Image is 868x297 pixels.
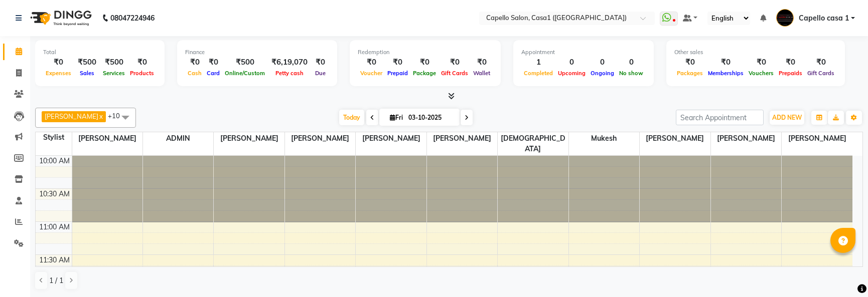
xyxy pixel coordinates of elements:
[439,70,471,77] span: Gift Cards
[776,9,794,27] img: Capello casa 1
[555,70,588,77] span: Upcoming
[43,70,74,77] span: Expenses
[674,48,837,57] div: Other sales
[617,57,646,68] div: 0
[674,70,705,77] span: Packages
[826,257,858,287] iframe: chat widget
[273,70,306,77] span: Petty cash
[143,132,213,145] span: ADMIN
[676,110,764,125] input: Search Appointment
[439,57,471,68] div: ₹0
[772,114,802,121] span: ADD NEW
[185,57,204,68] div: ₹0
[776,70,805,77] span: Prepaids
[108,112,127,120] span: +10
[43,57,74,68] div: ₹0
[746,57,776,68] div: ₹0
[410,70,439,77] span: Package
[588,57,617,68] div: 0
[387,114,405,121] span: Fri
[555,57,588,68] div: 0
[267,57,312,68] div: ₹6,19,070
[569,132,639,145] span: Mukesh
[471,57,493,68] div: ₹0
[427,132,497,145] span: [PERSON_NAME]
[805,70,837,77] span: Gift Cards
[110,4,155,32] b: 08047224946
[214,132,284,145] span: [PERSON_NAME]
[185,48,329,57] div: Finance
[674,57,705,68] div: ₹0
[746,70,776,77] span: Vouchers
[45,112,98,120] span: [PERSON_NAME]
[705,70,746,77] span: Memberships
[770,111,804,125] button: ADD NEW
[805,57,837,68] div: ₹0
[410,57,439,68] div: ₹0
[471,70,493,77] span: Wallet
[640,132,710,145] span: [PERSON_NAME]
[204,70,222,77] span: Card
[617,70,646,77] span: No show
[37,156,72,166] div: 10:00 AM
[521,48,646,57] div: Appointment
[185,70,204,77] span: Cash
[49,275,63,286] span: 1 / 1
[358,57,385,68] div: ₹0
[385,70,410,77] span: Prepaid
[98,112,103,120] a: x
[100,57,127,68] div: ₹500
[358,48,493,57] div: Redemption
[204,57,222,68] div: ₹0
[74,57,100,68] div: ₹500
[285,132,355,145] span: [PERSON_NAME]
[405,110,456,125] input: 2025-10-03
[312,57,329,68] div: ₹0
[36,132,72,143] div: Stylist
[358,70,385,77] span: Voucher
[37,222,72,232] div: 11:00 AM
[43,48,157,57] div: Total
[498,132,568,155] span: [DEMOGRAPHIC_DATA]
[356,132,426,145] span: [PERSON_NAME]
[799,13,849,24] span: Capello casa 1
[37,189,72,199] div: 10:30 AM
[776,57,805,68] div: ₹0
[26,4,94,32] img: logo
[222,57,267,68] div: ₹500
[782,132,852,145] span: [PERSON_NAME]
[711,132,781,145] span: [PERSON_NAME]
[100,70,127,77] span: Services
[127,57,157,68] div: ₹0
[37,255,72,265] div: 11:30 AM
[127,70,157,77] span: Products
[222,70,267,77] span: Online/Custom
[77,70,97,77] span: Sales
[588,70,617,77] span: Ongoing
[521,70,555,77] span: Completed
[339,110,364,125] span: Today
[385,57,410,68] div: ₹0
[521,57,555,68] div: 1
[705,57,746,68] div: ₹0
[72,132,142,145] span: [PERSON_NAME]
[313,70,328,77] span: Due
